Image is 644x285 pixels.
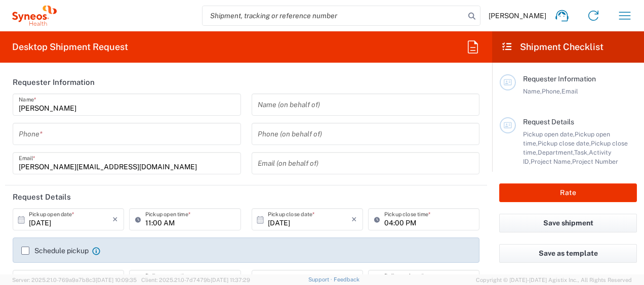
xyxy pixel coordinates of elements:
[334,276,359,282] a: Feedback
[574,149,589,156] span: Task,
[12,277,137,283] span: Server: 2025.21.0-769a9a7b8c3
[531,158,572,165] span: Project Name,
[96,277,137,283] span: [DATE] 10:09:35
[523,130,575,138] span: Pickup open date,
[499,214,637,232] button: Save shipment
[12,41,128,53] h2: Desktop Shipment Request
[489,11,546,20] span: [PERSON_NAME]
[13,192,71,202] h2: Request Details
[476,275,632,284] span: Copyright © [DATE]-[DATE] Agistix Inc., All Rights Reserved
[211,277,250,283] span: [DATE] 11:37:29
[538,149,574,156] span: Department,
[542,87,561,95] span: Phone,
[21,247,89,255] label: Schedule pickup
[13,77,95,87] h2: Requester Information
[501,41,603,53] h2: Shipment Checklist
[499,244,637,263] button: Save as template
[572,158,618,165] span: Project Number
[561,87,578,95] span: Email
[523,75,596,83] span: Requester Information
[308,276,334,282] a: Support
[499,183,637,202] button: Rate
[351,211,357,227] i: ×
[523,87,542,95] span: Name,
[538,139,591,147] span: Pickup close date,
[141,277,250,283] span: Client: 2025.21.0-7d7479b
[203,6,465,25] input: Shipment, tracking or reference number
[112,211,118,227] i: ×
[523,118,574,126] span: Request Details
